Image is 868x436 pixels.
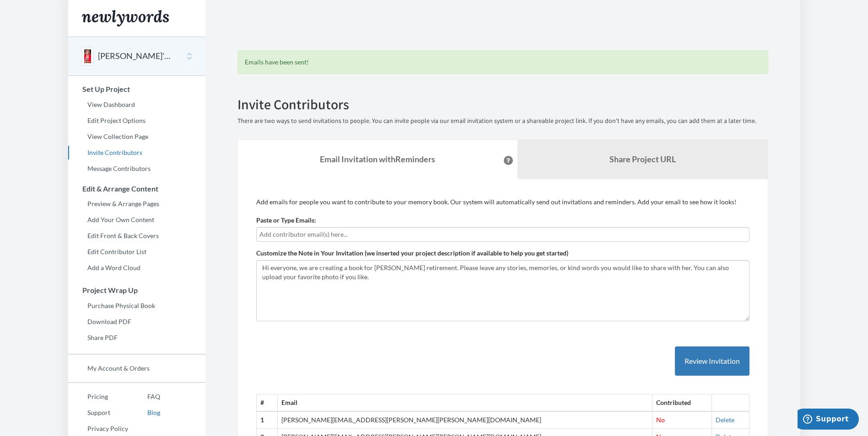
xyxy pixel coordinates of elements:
[68,146,205,160] a: Invite Contributors
[68,114,205,128] a: Edit Project Options
[256,260,749,321] textarea: Hi everyone, we are creating a book for [PERSON_NAME] retirement. Please leave any stories, memor...
[68,315,205,329] a: Download PDF
[128,406,160,420] a: Blog
[256,197,749,207] p: Add emails for people you want to contribute to your memory book. Our system will automatically s...
[237,97,768,112] h2: Invite Contributors
[256,249,568,258] label: Customize the Note in Your Invitation (we inserted your project description if available to help ...
[656,416,665,424] span: No
[68,213,205,227] a: Add Your Own Content
[68,406,128,420] a: Support
[256,411,277,428] th: 1
[68,261,205,275] a: Add a Word Cloud
[128,390,160,404] a: FAQ
[237,117,768,126] p: There are two ways to send invitations to people. You can invite people via our email invitation ...
[675,346,749,376] button: Review Invitation
[652,394,712,411] th: Contributed
[68,331,205,345] a: Share PDF
[68,245,205,259] a: Edit Contributor List
[68,162,205,175] a: Message Contributors
[68,98,205,112] a: View Dashboard
[716,416,734,424] a: Delete
[82,10,169,27] img: Newlywords logo
[68,390,128,404] a: Pricing
[68,229,205,243] a: Edit Front & Back Covers
[69,286,205,294] h3: Project Wrap Up
[609,154,676,164] b: Share Project URL
[237,50,768,74] div: Emails have been sent!
[68,197,205,211] a: Preview & Arrange Pages
[68,130,205,144] a: View Collection Page
[320,154,435,164] strong: Email Invitation with Reminders
[256,394,277,411] th: #
[798,409,859,431] iframe: Opens a widget where you can chat to one of our agents
[256,216,316,225] label: Paste or Type Emails:
[69,185,205,193] h3: Edit & Arrange Content
[68,299,205,313] a: Purchase Physical Book
[259,229,746,239] input: Add contributor email(s) here...
[98,50,172,62] button: [PERSON_NAME]'s Retirement
[68,362,205,375] a: My Account & Orders
[69,85,205,93] h3: Set Up Project
[277,411,652,428] td: [PERSON_NAME][EMAIL_ADDRESS][PERSON_NAME][PERSON_NAME][DOMAIN_NAME]
[68,422,128,436] a: Privacy Policy
[277,394,652,411] th: Email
